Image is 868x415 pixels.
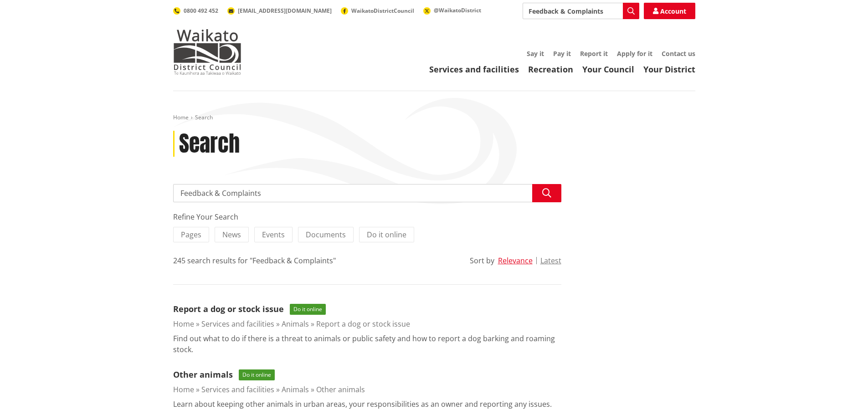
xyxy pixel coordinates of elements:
nav: breadcrumb [173,114,695,122]
a: @WaikatoDistrict [423,6,481,14]
button: Relevance [498,256,533,265]
a: Account [644,3,695,19]
a: Home [173,384,194,395]
a: Say it [527,49,544,58]
h1: Search [179,131,240,157]
a: Pay it [553,49,571,58]
button: Latest [540,256,561,265]
a: Report a dog or stock issue [173,303,284,314]
a: Other animals [173,369,233,380]
a: [EMAIL_ADDRESS][DOMAIN_NAME] [227,7,332,15]
a: Home [173,319,194,329]
a: Services and facilities [201,384,274,395]
a: Report a dog or stock issue [316,319,410,329]
span: [EMAIL_ADDRESS][DOMAIN_NAME] [238,7,332,15]
a: Apply for it [617,49,652,58]
span: Pages [181,230,201,240]
div: 245 search results for "Feedback & Complaints" [173,255,336,266]
div: Refine Your Search [173,211,561,222]
a: 0800 492 452 [173,7,218,15]
span: @WaikatoDistrict [434,6,481,14]
p: Learn about keeping other animals in urban areas, your responsibilities as an owner and reporting... [173,399,552,410]
a: Services and facilities [201,319,274,329]
a: Services and facilities [429,64,519,75]
img: Waikato District Council - Te Kaunihera aa Takiwaa o Waikato [173,29,241,75]
span: Do it online [290,304,326,315]
a: Other animals [316,384,365,395]
span: 0800 492 452 [184,7,218,15]
a: Contact us [662,49,695,58]
a: Your Council [582,64,634,75]
span: WaikatoDistrictCouncil [351,7,414,15]
span: Do it online [239,369,275,380]
p: Find out what to do if there is a threat to animals or public safety and how to report a dog bark... [173,333,561,355]
div: Sort by [470,255,494,266]
a: WaikatoDistrictCouncil [341,7,414,15]
span: Do it online [367,230,406,240]
a: Animals [282,384,309,395]
a: Your District [643,64,695,75]
a: Recreation [528,64,573,75]
a: Home [173,113,189,121]
span: Documents [306,230,346,240]
span: News [222,230,241,240]
span: Events [262,230,285,240]
span: Search [195,113,213,121]
input: Search input [173,184,561,202]
input: Search input [523,3,639,19]
a: Report it [580,49,608,58]
a: Animals [282,319,309,329]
